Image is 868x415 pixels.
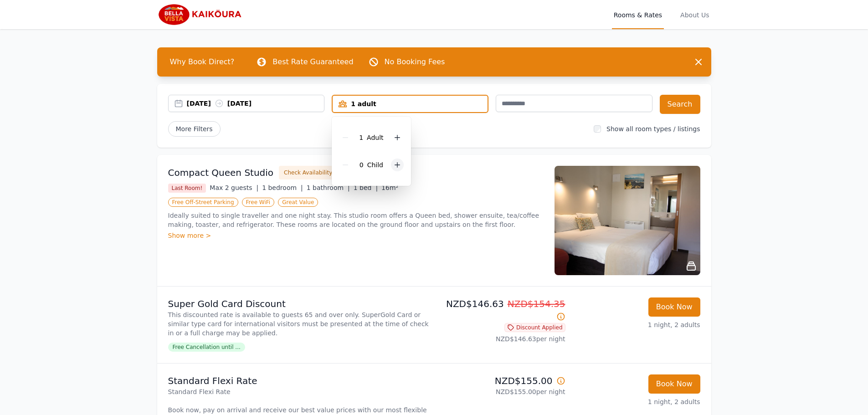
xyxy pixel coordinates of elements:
[360,161,364,169] span: 0
[648,374,700,394] button: Book Now
[262,184,303,191] span: 1 bedroom |
[438,297,565,323] p: NZD$146.63
[438,387,565,396] p: NZD$155.00 per night
[354,184,378,191] span: 1 bed |
[385,56,445,67] p: No Booking Fees
[508,298,565,309] span: NZD$154.35
[278,198,318,207] span: Great Value
[307,184,350,191] span: 1 bathroom |
[367,161,383,169] span: Child
[648,297,700,317] button: Book Now
[168,297,431,310] p: Super Gold Card Discount
[333,99,488,108] div: 1 adult
[168,231,544,240] div: Show more >
[168,374,431,387] p: Standard Flexi Rate
[573,397,700,406] p: 1 night, 2 adults
[157,4,245,26] img: Bella Vista Kaikoura
[367,134,383,141] span: Adult
[163,53,242,71] span: Why Book Direct?
[168,121,221,137] span: More Filters
[359,134,363,141] span: 1
[210,184,258,191] span: Max 2 guests |
[168,310,431,338] p: This discounted rate is available to guests 65 and over only. SuperGold Card or similar type card...
[660,95,700,114] button: Search
[168,211,544,229] p: Ideally suited to single traveller and one night stay. This studio room offers a Queen bed, showe...
[504,323,565,332] span: Discount Applied
[168,198,238,207] span: Free Off-Street Parking
[606,125,700,133] label: Show all room types / listings
[279,166,337,179] button: Check Availability
[242,198,275,207] span: Free WiFi
[187,99,324,108] div: [DATE] [DATE]
[573,320,700,329] p: 1 night, 2 adults
[438,334,565,343] p: NZD$146.63 per night
[272,56,353,67] p: Best Rate Guaranteed
[168,166,274,179] h3: Compact Queen Studio
[381,184,398,191] span: 16m²
[168,184,206,193] span: Last Room!
[438,374,565,387] p: NZD$155.00
[168,343,245,352] span: Free Cancellation until ...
